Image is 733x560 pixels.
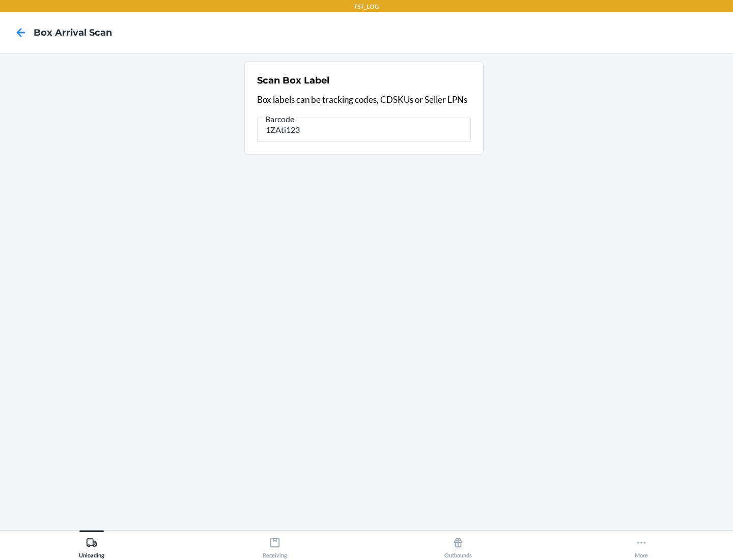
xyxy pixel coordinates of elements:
[183,530,366,558] button: Receiving
[635,533,648,558] div: More
[263,533,287,558] div: Receiving
[264,114,296,124] span: Barcode
[366,530,550,558] button: Outbounds
[257,118,471,142] input: Barcode
[34,26,112,39] h4: Box Arrival Scan
[444,533,472,558] div: Outbounds
[354,2,379,11] p: TST_LOG
[257,93,471,106] p: Box labels can be tracking codes, CDSKUs or Seller LPNs
[257,74,329,87] h2: Scan Box Label
[79,533,104,558] div: Unloading
[550,530,733,558] button: More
